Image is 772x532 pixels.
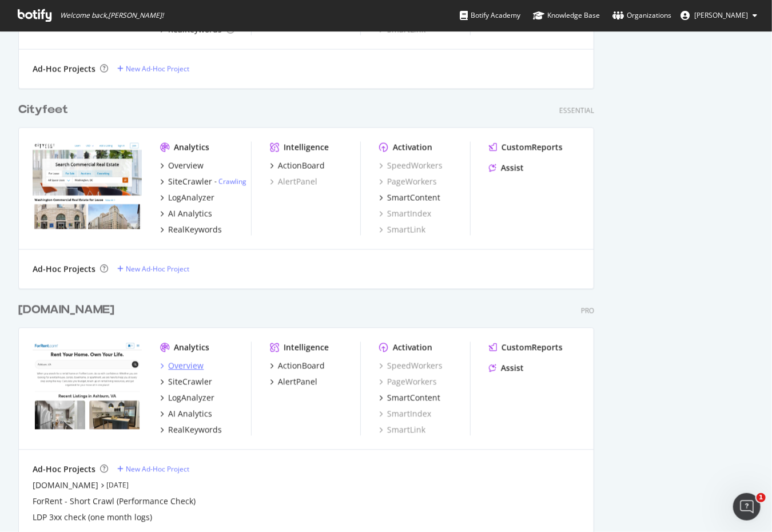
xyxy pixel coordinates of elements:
[160,360,204,372] a: Overview
[33,142,142,229] img: cityfeet.com
[502,342,563,354] div: CustomReports
[160,376,212,388] a: SiteCrawler
[160,424,222,436] a: RealKeywords
[379,176,437,188] a: PageWorkers
[694,10,748,20] span: Craig Harkins
[168,392,214,404] div: LogAnalyzer
[117,64,189,74] a: New Ad-Hoc Project
[379,408,431,420] a: SmartIndex
[160,176,246,188] a: SiteCrawler- Crawling
[379,160,443,172] a: SpeedWorkers
[559,106,594,116] div: Essential
[387,392,440,404] div: SmartContent
[393,142,432,153] div: Activation
[533,10,600,21] div: Knowledge Base
[168,176,212,188] div: SiteCrawler
[489,342,563,354] a: CustomReports
[270,160,325,172] a: ActionBoard
[117,264,189,274] a: New Ad-Hoc Project
[278,160,325,172] div: ActionBoard
[379,424,425,436] a: SmartLink
[214,177,246,186] div: -
[18,102,68,118] div: Cityfeet
[160,408,212,420] a: AI Analytics
[581,306,594,316] div: Pro
[270,360,325,372] a: ActionBoard
[501,162,524,174] div: Assist
[379,192,440,204] a: SmartContent
[284,342,329,354] div: Intelligence
[168,224,222,236] div: RealKeywords
[18,302,119,319] a: [DOMAIN_NAME]
[106,481,129,490] a: [DATE]
[168,408,212,420] div: AI Analytics
[278,376,317,388] div: AlertPanel
[126,464,189,474] div: New Ad-Hoc Project
[33,342,142,430] img: forrent.com
[489,142,563,153] a: CustomReports
[168,360,204,372] div: Overview
[489,363,524,374] a: Assist
[379,376,437,388] a: PageWorkers
[379,392,440,404] a: SmartContent
[174,142,209,153] div: Analytics
[379,360,443,372] a: SpeedWorkers
[733,493,761,521] iframe: Intercom live chat
[168,160,204,172] div: Overview
[393,342,432,354] div: Activation
[612,10,671,21] div: Organizations
[33,264,95,275] div: Ad-Hoc Projects
[379,224,425,236] a: SmartLink
[284,142,329,153] div: Intelligence
[218,177,246,186] a: Crawling
[126,64,189,74] div: New Ad-Hoc Project
[33,464,95,475] div: Ad-Hoc Projects
[460,10,520,21] div: Botify Academy
[168,208,212,220] div: AI Analytics
[160,208,212,220] a: AI Analytics
[270,176,317,188] a: AlertPanel
[18,302,114,319] div: [DOMAIN_NAME]
[174,342,209,354] div: Analytics
[387,192,440,204] div: SmartContent
[168,376,212,388] div: SiteCrawler
[18,102,73,118] a: Cityfeet
[270,376,317,388] a: AlertPanel
[60,11,164,20] span: Welcome back, [PERSON_NAME] !
[117,464,189,474] a: New Ad-Hoc Project
[33,63,95,75] div: Ad-Hoc Projects
[33,496,196,507] a: ForRent - Short Crawl (Performance Check)
[160,160,204,172] a: Overview
[501,363,524,374] div: Assist
[278,360,325,372] div: ActionBoard
[160,392,214,404] a: LogAnalyzer
[33,480,98,491] a: [DOMAIN_NAME]
[671,6,766,25] button: [PERSON_NAME]
[168,192,214,204] div: LogAnalyzer
[168,424,222,436] div: RealKeywords
[757,493,766,502] span: 1
[160,192,214,204] a: LogAnalyzer
[160,224,222,236] a: RealKeywords
[379,208,431,220] a: SmartIndex
[33,512,152,523] a: LDP 3xx check (one month logs)
[502,142,563,153] div: CustomReports
[126,264,189,274] div: New Ad-Hoc Project
[489,162,524,174] a: Assist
